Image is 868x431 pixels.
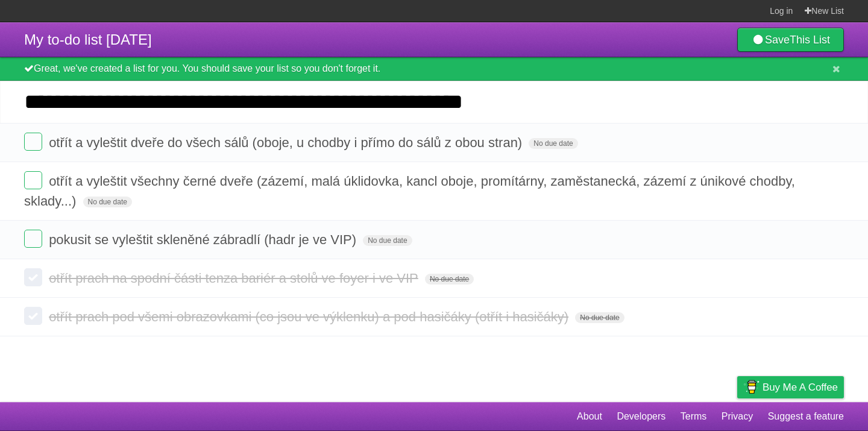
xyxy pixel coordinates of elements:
b: This List [790,34,830,46]
span: otřít a vyleštit všechny černé dveře (zázemí, malá úklidovka, kancl oboje, promítárny, zaměstanec... [24,174,795,209]
label: Done [24,268,42,286]
span: otřít prach na spodní části tenza bariér a stolů ve foyer i ve VIP [49,271,421,286]
span: My to-do list [DATE] [24,31,152,48]
span: otřít prach pod všemi obrazovkami (co jsou ve výklenku) a pod hasičáky (otřít i hasičáky) [49,309,571,324]
span: No due date [575,312,624,323]
a: Suggest a feature [768,405,844,428]
span: Buy me a coffee [763,377,838,398]
a: SaveThis List [737,28,844,52]
label: Done [24,230,42,248]
span: No due date [83,197,132,207]
label: Done [24,307,42,325]
span: No due date [363,235,412,246]
a: About [577,405,602,428]
label: Done [24,133,42,151]
span: No due date [425,274,474,285]
span: No due date [529,138,577,149]
a: Buy me a coffee [737,376,844,398]
a: Privacy [722,405,753,428]
a: Terms [681,405,707,428]
span: otřít a vyleštit dveře do všech sálů (oboje, u chodby i přímo do sálů z obou stran) [49,135,525,150]
a: Developers [617,405,665,428]
label: Done [24,171,42,189]
span: pokusit se vyleštit skleněné zábradlí (hadr je ve VIP) [49,232,359,247]
img: Buy me a coffee [743,377,759,397]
